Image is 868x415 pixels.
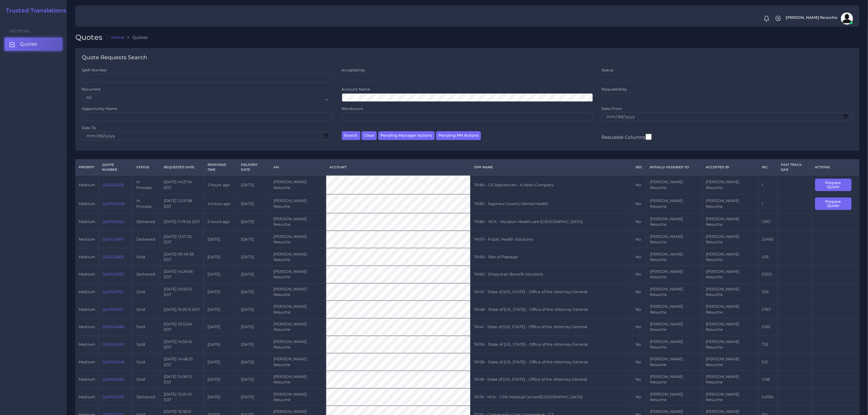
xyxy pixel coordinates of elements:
td: No [632,175,646,194]
td: [PERSON_NAME] Resuche [702,318,759,336]
td: [DATE] 14:50:41 EDT [160,336,204,353]
td: [PERSON_NAME] Resuche [646,336,702,353]
td: No [632,194,646,213]
td: [PERSON_NAME] Resuche [270,248,326,266]
td: No [632,388,646,406]
h4: Quote Requests Search [82,54,147,61]
label: Resizable Columns [602,133,651,141]
a: Home [111,34,125,40]
td: [PERSON_NAME] Resuche [702,336,759,353]
td: [DATE] [204,371,238,389]
td: [DATE] [204,248,238,266]
td: [DATE] 15:06:10 EDT [160,371,204,389]
td: 2 hours ago [204,175,238,194]
h2: Trusted Translations [2,7,66,14]
button: Pending Manager Actions [378,131,435,140]
td: 74166 - Rite of Passage [470,248,632,266]
td: [DATE] [204,283,238,301]
label: Requested by [602,87,627,92]
th: WC [758,159,777,175]
a: QAR124727 [102,307,123,312]
input: Resizable Columns [646,133,652,141]
td: [PERSON_NAME] Resuche [270,194,326,213]
td: [PERSON_NAME] Resuche [270,353,326,371]
button: Clear [362,131,377,140]
td: Delivered [133,266,160,283]
td: [PERSON_NAME] Resuche [702,231,759,248]
span: medium [79,360,95,364]
th: Quote Number [99,159,133,175]
td: 1 [758,175,777,194]
td: [PERSON_NAME] Resuche [270,318,326,336]
a: [PERSON_NAME] Resucheavatar [783,12,855,25]
td: [PERSON_NAME] Resuche [646,388,702,406]
td: [PERSON_NAME] Resuche [702,175,759,194]
td: 2162 [758,318,777,336]
a: QAR124847 [102,237,124,242]
td: Sold [133,248,160,266]
span: medium [79,255,95,259]
a: Prepare Quote [815,201,856,206]
td: Sold [133,353,160,371]
a: QAR124579 [102,395,124,399]
td: [PERSON_NAME] Resuche [702,388,759,406]
td: 1293 [758,213,777,231]
span: medium [79,395,95,399]
td: Sold [133,336,160,353]
th: Fast Track QAR [777,159,811,175]
td: [PERSON_NAME] Resuche [646,213,702,231]
td: [PERSON_NAME] Resuche [702,213,759,231]
td: No [632,371,646,389]
td: 4 hours ago [204,194,238,213]
td: No [632,231,646,248]
label: Accepted by [342,67,365,73]
td: [DATE] 12:57:25 EDT [160,231,204,248]
td: In Process [133,175,160,194]
td: 74119 - HCA - CJW Medical Center/[GEOGRAPHIC_DATA] [470,388,632,406]
td: [PERSON_NAME] Resuche [270,371,326,389]
td: [PERSON_NAME] Resuche [646,301,702,318]
button: Prepare Quote [815,197,852,210]
td: [DATE] [238,318,270,336]
td: Sold [133,283,160,301]
span: Sections [9,29,29,33]
img: avatar [841,12,853,25]
td: Sold [133,318,160,336]
a: QAR124783 [102,272,124,276]
th: Accepted by [702,159,759,175]
td: [PERSON_NAME] Resuche [702,283,759,301]
span: medium [79,183,95,187]
td: 74184 - GE Appliances - A Haier Company [470,175,632,194]
td: [DATE] [238,283,270,301]
label: Date To [82,125,96,130]
th: AM [270,159,326,175]
a: QAR124904 [102,219,125,224]
td: [DATE] [238,336,270,353]
td: 54704 [758,388,777,406]
td: [PERSON_NAME] Resuche [646,266,702,283]
td: [PERSON_NAME] Resuche [702,371,759,389]
button: Pending PM Actions [436,131,481,140]
td: [PERSON_NAME] Resuche [646,175,702,194]
td: 74147 - State of [US_STATE] - Office of the Attorney General [470,283,632,301]
td: No [632,318,646,336]
td: 921 [758,353,777,371]
td: [PERSON_NAME] Resuche [646,283,702,301]
td: [DATE] [238,213,270,231]
h2: Quotes [75,33,107,42]
th: Opp Name [470,159,632,175]
span: medium [79,324,95,329]
td: [PERSON_NAME] Resuche [702,301,759,318]
a: QAR124647 [102,342,124,347]
td: [DATE] 15:01:45 EDT [160,388,204,406]
td: [DATE] [238,194,270,213]
span: [PERSON_NAME] Resuche [786,16,838,20]
span: medium [79,342,95,347]
td: Sold [133,371,160,389]
td: 1158 [758,371,777,389]
td: 1 [758,194,777,213]
td: No [632,353,646,371]
td: [DATE] [238,301,270,318]
td: 74139 - State of [US_STATE] - Office of the Attorney General [470,336,632,353]
td: [DATE] 14:48:23 EDT [160,353,204,371]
